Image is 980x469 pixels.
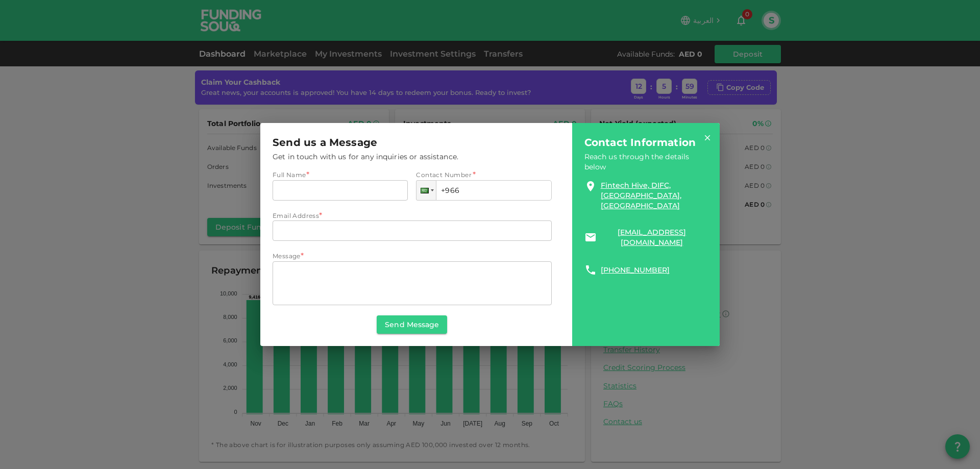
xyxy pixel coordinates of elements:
div: message [273,261,552,305]
span: Email Address [273,212,319,219]
input: 1 (702) 123-4567 [416,180,551,201]
span: Get in touch with us for any inquiries or assistance. [273,152,552,162]
span: Full Name [273,171,306,179]
div: Saudi Arabia: + 966 [416,181,436,200]
a: [PHONE_NUMBER] [601,265,670,275]
input: emailAddress [273,220,552,241]
input: fullName [273,180,408,201]
span: Send us a Message [273,135,377,150]
a: [EMAIL_ADDRESS][DOMAIN_NAME] [601,227,703,248]
span: Reach us through the details below [584,152,707,172]
a: Fintech Hive, DIFC, [GEOGRAPHIC_DATA], [GEOGRAPHIC_DATA] [601,180,703,211]
textarea: message [280,266,545,301]
span: Message [273,252,301,260]
span: Contact Information [584,135,696,150]
button: Send Message [377,315,447,334]
span: Contact Number [416,170,472,180]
